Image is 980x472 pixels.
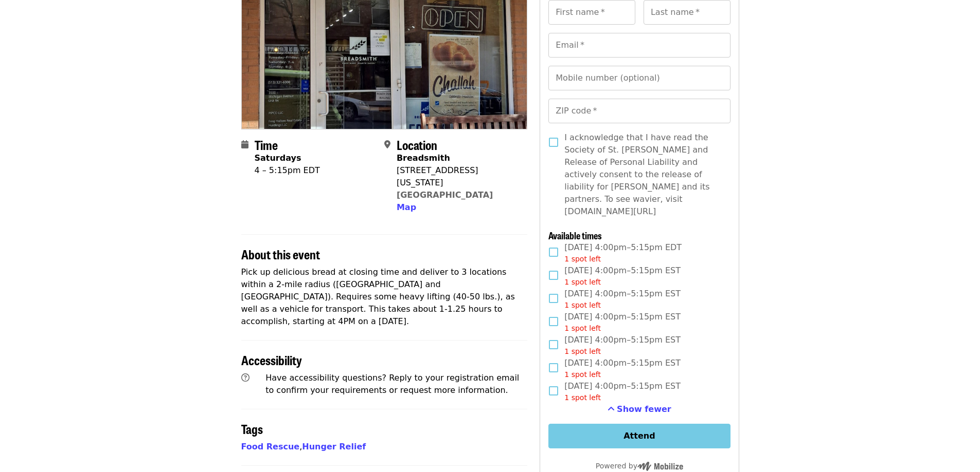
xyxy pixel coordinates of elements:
span: 1 spot left [564,393,601,402]
button: Attend [548,424,730,448]
span: About this event [241,245,320,263]
span: Location [397,136,437,154]
span: Tags [241,420,263,438]
a: [GEOGRAPHIC_DATA] [397,190,493,200]
div: 4 – 5:15pm EDT [255,164,320,177]
span: 1 spot left [564,370,601,379]
span: [DATE] 4:00pm–5:15pm EST [564,357,681,380]
span: [DATE] 4:00pm–5:15pm EST [564,311,681,334]
span: 1 spot left [564,324,601,332]
span: [DATE] 4:00pm–5:15pm EST [564,334,681,357]
i: map-marker-alt icon [384,140,390,149]
span: , [241,442,302,451]
strong: Saturdays [255,153,301,163]
span: 1 spot left [564,347,601,355]
a: Hunger Relief [302,442,366,451]
span: I acknowledge that I have read the Society of St. [PERSON_NAME] and Release of Personal Liability... [564,131,722,218]
span: Accessibility [241,351,302,369]
span: [DATE] 4:00pm–5:15pm EST [564,380,681,403]
span: 1 spot left [564,278,601,286]
span: [DATE] 4:00pm–5:15pm EST [564,265,681,288]
strong: Breadsmith [397,153,450,163]
span: Time [255,136,278,154]
span: Show fewer [617,404,671,414]
span: [DATE] 4:00pm–5:15pm EST [564,288,681,311]
input: Email [548,33,730,58]
span: Powered by [596,462,683,470]
div: [STREET_ADDRESS][US_STATE] [397,164,519,189]
i: calendar icon [241,140,248,149]
p: Pick up delicious bread at closing time and deliver to 3 locations within a 2-mile radius ([GEOGR... [241,266,528,328]
span: [DATE] 4:00pm–5:15pm EDT [564,241,682,265]
button: See more timeslots [608,403,671,416]
input: Mobile number (optional) [548,66,730,90]
i: question-circle icon [241,373,250,383]
img: Powered by Mobilize [637,462,683,471]
span: 1 spot left [564,301,601,309]
a: Food Rescue [241,442,300,451]
span: 1 spot left [564,255,601,263]
input: ZIP code [548,99,730,123]
span: Have accessibility questions? Reply to your registration email to confirm your requirements or re... [265,373,519,395]
span: Map [397,202,416,212]
button: Map [397,201,416,214]
span: Available times [548,229,602,242]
